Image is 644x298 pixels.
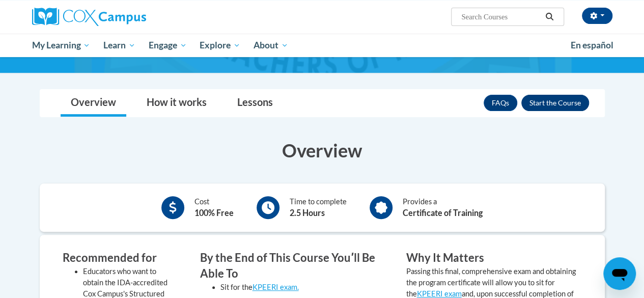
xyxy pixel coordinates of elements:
a: Overview [61,90,126,117]
h3: By the End of This Course Youʹll Be Able To [200,250,376,282]
a: About [247,34,295,57]
iframe: Button to launch messaging window [603,257,636,290]
a: KPEERI exam [417,289,462,298]
span: Learn [103,39,135,51]
a: Explore [193,34,247,57]
b: 2.5 Hours [290,208,325,218]
a: KPEERI exam. [253,283,299,291]
li: Sit for the [220,282,376,293]
div: Cost [194,196,234,219]
a: En español [564,35,620,56]
div: Provides a [403,196,483,219]
button: Enroll [521,95,589,111]
span: En español [571,40,613,50]
b: Certificate of Training [403,208,483,218]
img: Cox Campus [32,8,146,26]
input: Search Courses [460,11,542,23]
span: Explore [200,39,240,51]
a: FAQs [484,95,517,111]
h3: Why It Matters [406,250,582,266]
a: Learn [97,34,142,57]
div: Main menu [24,34,620,57]
span: Engage [149,39,187,51]
a: My Learning [25,34,97,57]
h3: Recommended for [63,250,170,266]
span: My Learning [32,39,90,51]
a: Cox Campus [32,8,215,26]
h3: Overview [40,138,605,163]
a: How it works [136,90,217,117]
button: Search [542,11,557,23]
b: 100% Free [194,208,234,218]
a: Engage [142,34,193,57]
button: Account Settings [582,8,612,24]
a: Lessons [227,90,283,117]
span: About [254,39,288,51]
div: Time to complete [290,196,347,219]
